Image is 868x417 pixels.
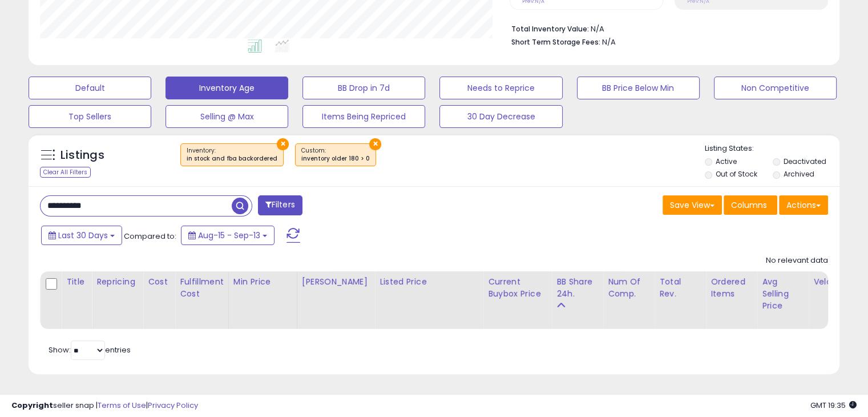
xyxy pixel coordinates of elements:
span: Custom: [301,146,370,163]
div: Cost [148,276,170,288]
button: × [369,138,381,150]
div: in stock and fba backordered [187,155,277,163]
button: Aug-15 - Sep-13 [181,226,274,245]
button: Save View [663,195,722,215]
label: Deactivated [783,157,826,166]
button: Non Competitive [714,77,837,99]
button: Selling @ Max [165,105,288,128]
button: 30 Day Decrease [439,105,562,128]
label: Active [716,157,737,166]
div: No relevant data [766,255,828,266]
span: 2025-10-14 19:35 GMT [810,400,857,411]
div: Velocity [813,276,855,288]
div: Num of Comp. [608,276,649,300]
div: Clear All Filters [40,167,91,178]
div: Fulfillment Cost [180,276,224,300]
button: Columns [724,195,777,215]
span: Compared to: [124,231,176,242]
button: BB Price Below Min [577,77,700,99]
div: Repricing [96,276,138,288]
span: N/A [602,37,616,47]
button: × [277,138,289,150]
div: Listed Price [380,276,478,288]
div: Title [66,276,87,288]
button: Items Being Repriced [302,105,425,128]
div: Total Rev. [659,276,701,300]
label: Archived [783,169,814,179]
div: Avg Selling Price [762,276,804,312]
span: Aug-15 - Sep-13 [198,230,260,241]
p: Listing States: [705,143,839,154]
span: Columns [731,199,767,211]
b: Total Inventory Value: [511,24,589,34]
span: Last 30 Days [58,230,108,241]
button: Inventory Age [165,77,288,99]
div: BB Share 24h. [556,276,598,300]
button: BB Drop in 7d [302,77,425,99]
div: Min Price [233,276,292,288]
span: Show: entries [49,344,131,355]
div: [PERSON_NAME] [302,276,370,288]
button: Default [29,77,151,99]
div: seller snap | | [11,400,198,411]
label: Out of Stock [716,169,757,179]
div: Current Buybox Price [488,276,547,300]
button: Filters [258,195,302,215]
div: Ordered Items [710,276,752,300]
a: Terms of Use [98,400,146,411]
button: Actions [779,195,828,215]
strong: Copyright [11,400,53,411]
button: Top Sellers [29,105,151,128]
a: Privacy Policy [148,400,198,411]
li: N/A [511,21,819,35]
div: inventory older 180 > 0 [301,155,370,163]
button: Last 30 Days [41,226,122,245]
h5: Listings [60,147,104,163]
b: Short Term Storage Fees: [511,37,600,47]
span: Inventory : [187,146,277,163]
button: Needs to Reprice [439,77,562,99]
